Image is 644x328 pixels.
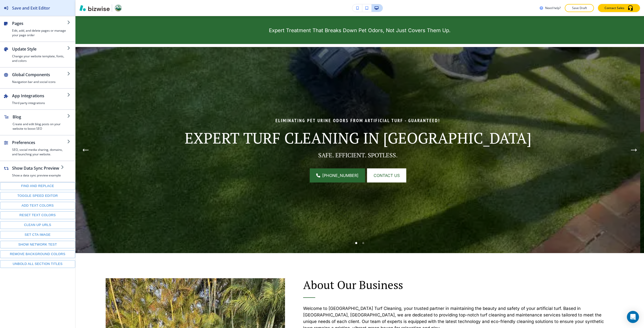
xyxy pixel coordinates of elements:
[134,151,581,159] p: SAFE. EFFICIENT. SPOTLESS.
[12,101,67,105] h4: Third party integrations
[12,139,67,146] h2: Preferences
[310,168,365,182] a: [PHONE_NUMBER]
[269,27,451,33] span: Expert Treatment That Breaks Down Pet Odors, Not Just Covers Them Up.
[598,4,640,12] button: Contact Sales
[629,145,639,155] button: Next Hero Image
[12,72,67,78] h2: Global Components
[13,114,67,120] h2: Blog
[605,6,624,10] p: Contact Sales
[571,6,587,10] p: Save Draft
[374,172,400,178] span: Contact Us
[565,4,594,12] button: Save Draft
[367,168,406,182] button: Contact Us
[303,278,614,292] p: About Our Business
[629,145,639,155] div: Next Slide
[12,28,67,37] h4: Edit, add, and delete pages or manage your page order
[79,5,110,11] img: Bizwise Logo
[627,311,639,323] div: Open Intercom Messenger
[275,118,440,123] span: Eliminating Pet Urine Odors from Artificial Turf - Guaranteed!
[322,172,358,178] span: [PHONE_NUMBER]
[360,240,367,247] li: Go to slide 2
[12,148,67,157] h4: SEO, social media sharing, domains, and launching your website.
[12,173,61,178] h4: Show a data sync preview example
[545,6,561,10] h3: Need help?
[353,240,360,247] li: Go to slide 1
[134,129,581,147] p: EXPERT TURF CLEANING IN [GEOGRAPHIC_DATA]
[12,46,67,52] h2: Update Style
[12,54,67,63] h4: Change your website template, fonts, and colors
[12,165,61,171] h2: Show Data Sync Preview
[12,93,67,99] h2: App Integrations
[80,145,91,155] div: Previous Slide
[114,4,122,12] img: Your Logo
[75,47,640,253] img: Banner Image
[12,5,50,11] h2: Save and Exit Editor
[12,20,67,26] h2: Pages
[13,122,67,131] h4: Create and edit blog posts on your website to boost SEO
[12,80,67,84] h4: Navigation bar and social icons
[80,145,91,155] button: Previous Hero Image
